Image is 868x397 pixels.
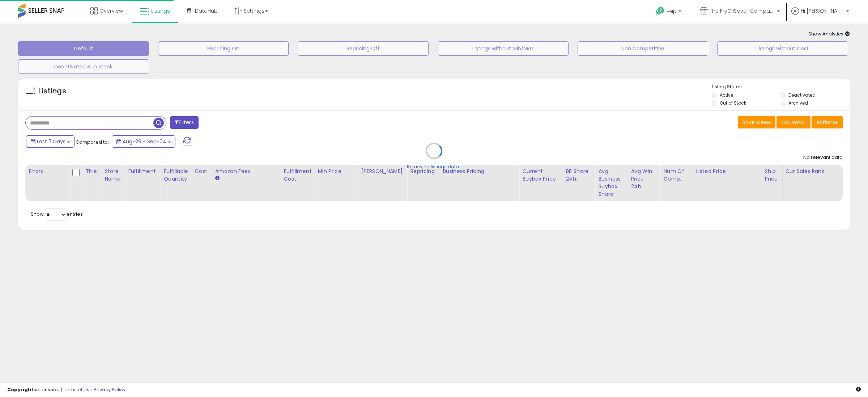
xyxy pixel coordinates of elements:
[158,41,289,56] button: Repricing On
[717,41,848,56] button: Listings without Cost
[18,59,149,74] button: Deactivated & In Stock
[650,1,689,24] a: Help
[18,41,149,56] button: Default
[808,30,850,37] span: Show Analytics
[99,7,123,14] span: Overview
[667,8,676,14] span: Help
[791,7,849,24] a: Hi [PERSON_NAME]
[298,41,429,56] button: Repricing Off
[407,164,461,170] div: Retrieving listings data..
[710,7,775,14] span: The FryOilSaver Company
[656,7,665,16] i: Get Help
[195,7,218,14] span: DataHub
[801,7,844,14] span: Hi [PERSON_NAME]
[151,7,170,14] span: Listings
[438,41,569,56] button: Listings without Min/Max
[578,41,709,56] button: Non Competitive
